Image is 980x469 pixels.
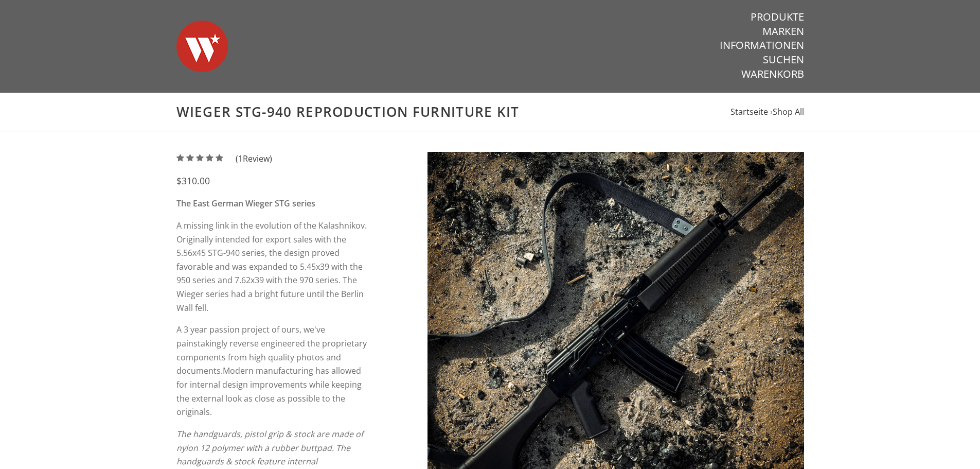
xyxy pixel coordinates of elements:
span: ( Review) [236,152,272,166]
a: (1Review) [176,153,272,164]
span: $310.00 [176,175,210,187]
p: A 3 year passion project of ours, we've painstakingly reverse engineered the proprietary componen... [176,323,373,419]
a: Informationen [720,39,804,52]
span: Modern manufacturing has allowed for internal design improvements while keeping the external look... [176,365,362,418]
img: Warsaw Wood Co. [176,10,228,82]
a: Marken [762,25,804,38]
a: Produkte [751,10,804,24]
p: A missing link in the evolution of the Kalashnikov. Originally intended for export sales with the... [176,219,373,315]
strong: The East German Wieger STG series [176,198,315,209]
a: Warenkorb [741,67,804,81]
li: › [770,105,804,119]
h1: Wieger STG-940 Reproduction Furniture Kit [176,103,804,120]
span: 1 [238,153,243,164]
a: Suchen [763,53,804,66]
a: Startseite [730,106,768,117]
a: Shop All [773,106,804,117]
